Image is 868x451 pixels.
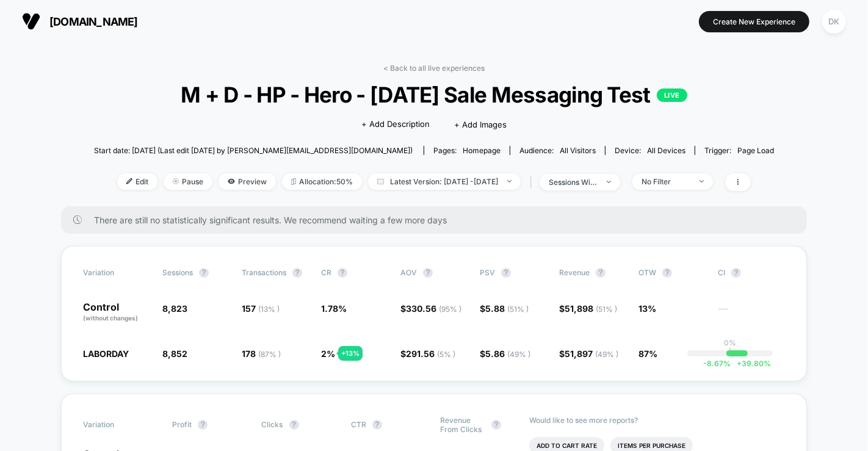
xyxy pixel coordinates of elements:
[126,178,132,184] img: edit
[657,88,687,102] p: LIVE
[406,348,455,359] span: 291.56
[480,303,529,314] span: $
[507,180,512,182] img: end
[737,146,774,155] span: Page Load
[439,305,461,314] span: ( 95 % )
[565,303,617,314] span: 51,898
[480,348,530,359] span: $
[164,173,212,190] span: Pause
[351,420,366,429] span: CTR
[647,146,685,155] span: all devices
[83,268,150,278] span: Variation
[49,15,138,28] span: [DOMAIN_NAME]
[737,359,742,368] span: +
[242,268,286,277] span: Transactions
[559,348,618,359] span: $
[383,63,485,73] a: < Back to all live experiences
[607,181,611,183] img: end
[662,268,672,278] button: ?
[83,302,150,323] p: Control
[560,146,596,155] span: All Visitors
[400,303,461,314] span: $
[162,303,187,314] span: 8,823
[198,420,208,430] button: ?
[491,420,501,430] button: ?
[291,178,296,185] img: rebalance
[559,303,617,314] span: $
[338,268,347,278] button: ?
[162,348,187,359] span: 8,852
[258,350,281,359] span: ( 87 % )
[638,268,706,278] span: OTW
[400,268,417,277] span: AOV
[321,348,335,359] span: 2 %
[595,350,618,359] span: ( 49 % )
[596,305,617,314] span: ( 51 % )
[172,420,192,429] span: Profit
[377,178,384,184] img: calendar
[605,146,695,155] span: Device:
[406,303,461,314] span: 330.56
[282,173,362,190] span: Allocation: 50%
[94,215,783,225] span: There are still no statistically significant results. We recommend waiting a few more days
[199,268,209,278] button: ?
[219,173,276,190] span: Preview
[454,120,507,129] span: + Add Images
[559,268,590,277] span: Revenue
[361,118,430,131] span: + Add Description
[501,268,511,278] button: ?
[162,268,193,277] span: Sessions
[822,10,846,34] div: DK
[173,178,179,184] img: end
[94,146,413,155] span: Start date: [DATE] (Last edit [DATE] by [PERSON_NAME][EMAIL_ADDRESS][DOMAIN_NAME])
[485,303,529,314] span: 5.88
[507,305,529,314] span: ( 51 % )
[699,11,809,32] button: Create New Experience
[519,146,596,155] div: Audience:
[321,303,347,314] span: 1.78 %
[83,348,129,359] span: LABORDAY
[338,346,363,361] div: + 13 %
[117,173,157,190] span: Edit
[724,338,736,347] p: 0%
[258,305,280,314] span: ( 13 % )
[703,359,731,368] span: -8.67 %
[729,347,731,356] p: |
[819,9,850,34] button: DK
[565,348,618,359] span: 51,897
[700,180,704,182] img: end
[638,303,656,314] span: 13%
[529,416,785,425] p: Would like to see more reports?
[83,314,138,322] span: (without changes)
[731,268,741,278] button: ?
[731,359,771,368] span: 39.80 %
[242,348,281,359] span: 178
[400,348,455,359] span: $
[596,268,606,278] button: ?
[292,268,302,278] button: ?
[485,348,530,359] span: 5.86
[368,173,521,190] span: Latest Version: [DATE] - [DATE]
[433,146,501,155] div: Pages:
[437,350,455,359] span: ( 5 % )
[718,305,785,323] span: ---
[242,303,280,314] span: 157
[638,348,657,359] span: 87%
[321,268,331,277] span: CR
[83,416,150,434] span: Variation
[527,173,540,191] span: |
[549,178,598,187] div: sessions with impression
[704,146,774,155] div: Trigger:
[128,82,740,107] span: M + D - HP - Hero - [DATE] Sale Messaging Test
[262,420,283,429] span: Clicks
[507,350,530,359] span: ( 49 % )
[480,268,495,277] span: PSV
[372,420,382,430] button: ?
[440,416,485,434] span: Revenue From Clicks
[289,420,299,430] button: ?
[463,146,501,155] span: homepage
[423,268,433,278] button: ?
[18,12,142,31] button: [DOMAIN_NAME]
[22,12,40,31] img: Visually logo
[718,268,785,278] span: CI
